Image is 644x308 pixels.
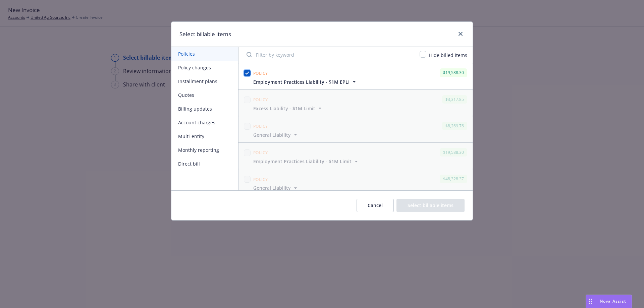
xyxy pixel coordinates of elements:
[586,295,632,308] button: Nova Assist
[179,30,231,39] h1: Select billable items
[253,150,268,156] span: Policy
[440,175,467,183] div: $48,328.37
[171,116,238,129] button: Account charges
[171,47,238,61] button: Policies
[253,123,268,129] span: Policy
[253,184,299,191] button: General Liability
[442,95,467,104] div: $3,317.85
[253,158,352,165] span: Employment Practices Liability - $1M Limit
[253,78,358,85] button: Employment Practices Liability - $1M EPLI
[253,177,268,182] span: Policy
[357,199,394,212] button: Cancel
[253,131,299,138] button: General Liability
[238,90,473,116] span: Policy$3,317.85Excess Liability - $1M Limit
[440,148,467,157] div: $19,588.30
[429,52,467,58] span: Hide billed items
[253,184,291,191] span: General Liability
[171,61,238,74] button: Policy changes
[253,70,268,76] span: Policy
[253,97,268,103] span: Policy
[253,105,323,112] button: Excess Liability - $1M Limit
[238,169,473,195] span: Policy$48,328.37General Liability
[171,157,238,171] button: Direct bill
[253,105,315,112] span: Excess Liability - $1M Limit
[238,116,473,142] span: Policy$8,269.76General Liability
[171,143,238,157] button: Monthly reporting
[171,74,238,88] button: Installment plans
[586,295,594,308] div: Drag to move
[457,30,465,38] a: close
[253,158,360,165] button: Employment Practices Liability - $1M Limit
[440,68,467,77] div: $19,588.30
[171,102,238,116] button: Billing updates
[600,298,626,304] span: Nova Assist
[171,129,238,143] button: Multi-entity
[238,143,473,169] span: Policy$19,588.30Employment Practices Liability - $1M Limit
[243,48,416,61] input: Filter by keyword
[442,122,467,130] div: $8,269.76
[171,88,238,102] button: Quotes
[253,131,291,138] span: General Liability
[253,78,350,85] span: Employment Practices Liability - $1M EPLI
